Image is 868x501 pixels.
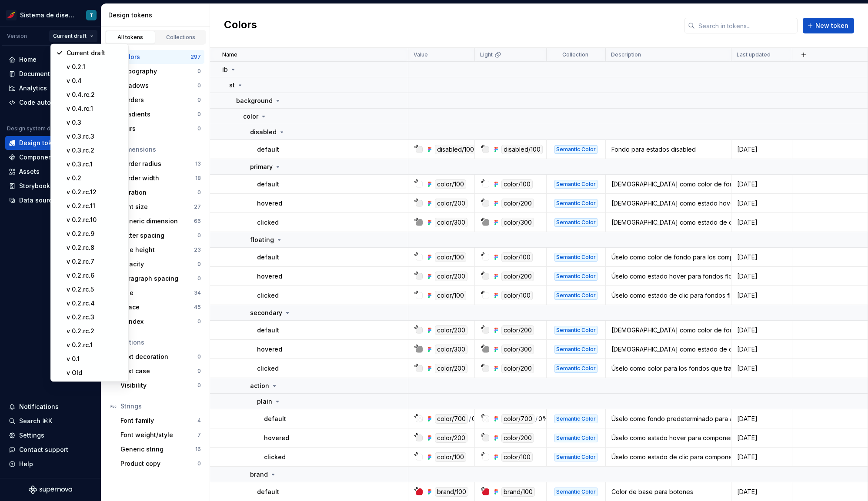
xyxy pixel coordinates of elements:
[67,104,123,113] div: v 0.4.rc.1
[67,341,123,349] div: v 0.2.rc.1
[67,299,123,308] div: v 0.2.rc.4
[67,216,123,224] div: v 0.2.rc.10
[67,355,123,363] div: v 0.1
[67,188,123,196] div: v 0.2.rc.12
[67,132,123,141] div: v 0.3.rc.3
[67,118,123,127] div: v 0.3
[67,368,123,377] div: v Old
[67,146,123,155] div: v 0.3.rc.2
[67,174,123,182] div: v 0.2
[67,327,123,335] div: v 0.2.rc.2
[67,285,123,294] div: v 0.2.rc.5
[67,160,123,169] div: v 0.3.rc.1
[67,90,123,99] div: v 0.4.rc.2
[67,63,123,71] div: v 0.2.1
[67,257,123,266] div: v 0.2.rc.7
[67,313,123,322] div: v 0.2.rc.3
[67,202,123,210] div: v 0.2.rc.11
[67,229,123,238] div: v 0.2.rc.9
[67,243,123,252] div: v 0.2.rc.8
[67,271,123,280] div: v 0.2.rc.6
[67,76,123,85] div: v 0.4
[67,49,123,57] div: Current draft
